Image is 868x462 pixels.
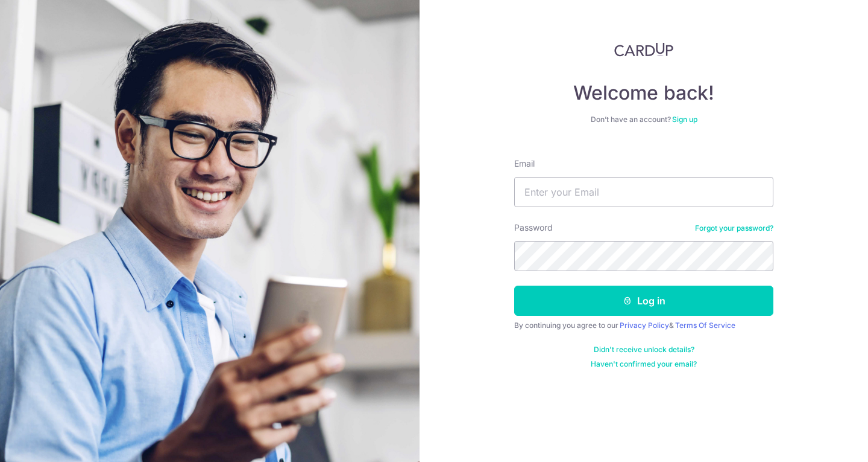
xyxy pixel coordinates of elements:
[672,115,697,124] a: Sign up
[514,222,553,234] label: Password
[591,359,697,369] a: Haven't confirmed your email?
[594,345,694,355] a: Didn't receive unlock details?
[514,158,535,170] label: Email
[514,81,773,105] h4: Welcome back!
[620,321,669,330] a: Privacy Policy
[514,177,773,207] input: Enter your Email
[514,286,773,316] button: Log in
[675,321,735,330] a: Terms Of Service
[695,223,773,233] a: Forgot your password?
[614,42,673,57] img: CardUp Logo
[514,115,773,124] div: Don’t have an account?
[514,321,773,330] div: By continuing you agree to our &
